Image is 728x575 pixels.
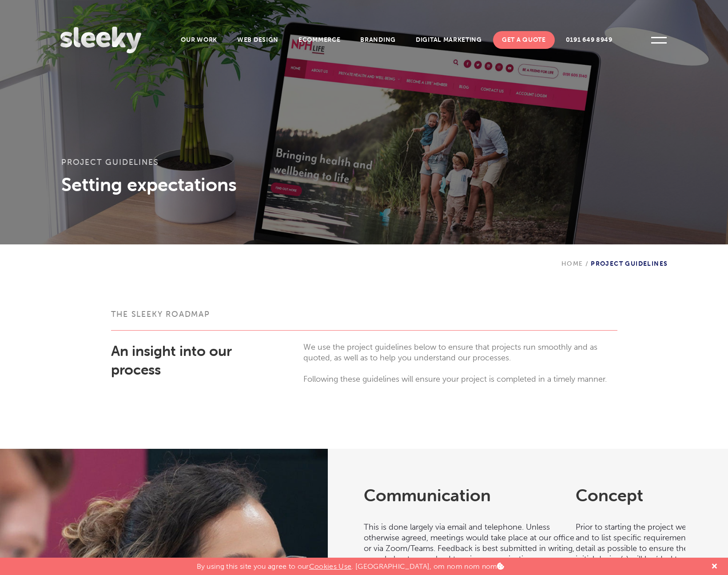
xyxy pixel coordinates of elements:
a: Home [561,260,583,268]
div: Project Guidelines [561,244,668,268]
a: Our Work [172,31,226,49]
a: Get A Quote [493,31,555,49]
a: 0191 649 8949 [557,31,621,49]
a: Cookies Use [309,562,352,571]
h2: Communication [364,484,576,507]
a: Ecommerce [290,31,349,49]
a: Branding [351,31,405,49]
h3: Setting expectations [61,173,667,196]
p: Following these guidelines will ensure your project is completed in a timely manner. [303,363,617,384]
span: / [583,260,591,268]
a: Web Design [228,31,287,49]
p: This is done largely via email and telephone. Unless otherwise agreed, meetings would take place ... [364,511,576,564]
a: Digital Marketing [407,31,491,49]
img: Sleeky Web Design Newcastle [60,27,141,53]
p: We use the project guidelines below to ensure that projects run smoothly and as quoted, as well a... [303,342,617,363]
p: By using this site you agree to our . [GEOGRAPHIC_DATA], om nom nom nom [197,558,505,571]
h2: An insight into our process [111,342,253,379]
h3: The Sleeky roadmap [111,309,617,331]
h1: Project Guidelines [61,158,667,173]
